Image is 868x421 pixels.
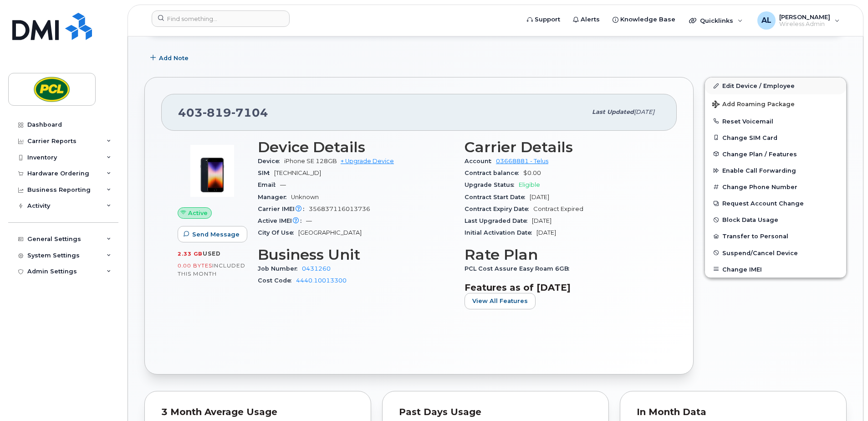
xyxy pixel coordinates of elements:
span: included this month [178,262,245,277]
span: SIM [258,169,274,176]
a: 0431260 [302,265,331,272]
a: Edit Device / Employee [705,77,846,94]
span: View All Features [472,297,528,305]
span: — [280,181,286,188]
h3: Carrier Details [465,139,660,155]
span: Enable Call Forwarding [722,167,796,174]
span: 403 [178,106,268,119]
span: Email [258,181,280,188]
h3: Rate Plan [465,246,660,263]
span: Account [465,158,496,164]
button: Send Message [178,226,247,242]
span: 0.00 Bytes [178,262,212,269]
span: 7104 [231,106,268,119]
span: Knowledge Base [620,15,675,24]
span: City Of Use [258,229,298,236]
div: Past Days Usage [399,408,592,417]
button: Change Phone Number [705,179,846,195]
span: iPhone SE 128GB [284,158,337,164]
button: Suspend/Cancel Device [705,245,846,261]
button: Change SIM Card [705,129,846,146]
a: 4440.10013300 [296,277,347,284]
button: Request Account Change [705,195,846,211]
div: Quicklinks [683,11,749,30]
h3: Business Unit [258,246,454,263]
a: Knowledge Base [606,10,682,29]
span: Initial Activation Date [465,229,536,236]
div: Amanda Lucier [751,11,846,30]
input: Find something... [152,10,290,27]
img: image20231002-4137094-1los5qq.jpeg [185,144,240,198]
span: Contract Start Date [465,194,530,200]
button: Block Data Usage [705,211,846,228]
span: Add Note [159,54,189,62]
span: Last Upgraded Date [465,217,532,224]
h3: Device Details [258,139,454,155]
span: 819 [203,106,231,119]
span: [TECHNICAL_ID] [274,169,321,176]
span: Manager [258,194,291,200]
span: used [203,250,221,257]
span: Cost Code [258,277,296,284]
button: Transfer to Personal [705,228,846,244]
span: PCL Cost Assure Easy Roam 6GB [465,265,574,272]
span: [DATE] [536,229,556,236]
button: Change IMEI [705,261,846,277]
button: Enable Call Forwarding [705,162,846,179]
button: Add Roaming Package [705,94,846,113]
a: + Upgrade Device [341,158,394,164]
span: Unknown [291,194,319,200]
span: [GEOGRAPHIC_DATA] [298,229,362,236]
span: [DATE] [530,194,549,200]
button: View All Features [465,293,536,309]
span: [DATE] [532,217,551,224]
span: 356837116013736 [309,205,370,212]
button: Change Plan / Features [705,146,846,162]
span: Suspend/Cancel Device [722,249,798,256]
span: Active IMEI [258,217,306,224]
h3: Features as of [DATE] [465,282,660,293]
span: Carrier IMEI [258,205,309,212]
a: Alerts [567,10,606,29]
span: AL [761,15,771,26]
span: — [306,217,312,224]
span: Device [258,158,284,164]
span: Wireless Admin [779,21,830,28]
span: Contract Expired [533,205,583,212]
span: Eligible [519,181,540,188]
span: Active [188,209,208,217]
button: Add Note [144,50,196,66]
span: Job Number [258,265,302,272]
span: [DATE] [634,108,654,115]
span: Alerts [581,15,600,24]
a: 03668881 - Telus [496,158,548,164]
a: Support [521,10,567,29]
span: Support [535,15,560,24]
span: Send Message [192,230,240,239]
span: 2.33 GB [178,251,203,257]
span: [PERSON_NAME] [779,13,830,21]
span: $0.00 [523,169,541,176]
span: Quicklinks [700,17,733,24]
div: 3 Month Average Usage [161,408,354,417]
span: Contract Expiry Date [465,205,533,212]
span: Change Plan / Features [722,150,797,157]
span: Last updated [592,108,634,115]
div: In Month Data [637,408,830,417]
span: Add Roaming Package [712,101,795,109]
span: Upgrade Status [465,181,519,188]
button: Reset Voicemail [705,113,846,129]
span: Contract balance [465,169,523,176]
